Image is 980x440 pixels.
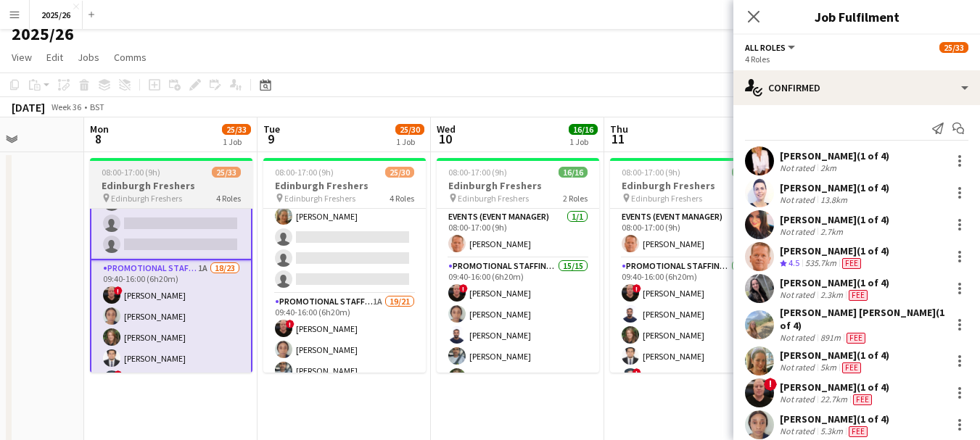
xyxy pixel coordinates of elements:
app-card-role: 09:40-16:00 (6h20m)[PERSON_NAME][PERSON_NAME] [PERSON_NAME][PERSON_NAME] [263,135,426,294]
span: 16/16 [569,124,598,135]
span: Fee [853,394,872,405]
h1: 2025/26 [12,23,74,45]
div: 08:00-17:00 (9h)25/33Edinburgh Freshers Edinburgh Freshers4 Roles[PERSON_NAME] [PERSON_NAME][PERS... [90,158,252,373]
div: [PERSON_NAME] (1 of 4) [780,244,889,257]
app-card-role: Events (Event Manager)1/108:00-17:00 (9h)[PERSON_NAME] [437,209,599,258]
div: 22.7km [818,394,850,405]
span: Wed [437,123,456,136]
span: All roles [745,42,786,53]
div: [PERSON_NAME] (1 of 4) [780,381,889,394]
span: 9 [261,130,280,147]
span: 8 [88,130,109,147]
span: 08:00-17:00 (9h) [102,167,160,178]
div: 1 Job [569,136,597,147]
span: 25/30 [385,167,414,178]
span: Tue [263,123,280,136]
h3: Edinburgh Freshers [263,179,426,192]
app-card-role: Events (Event Manager)1/108:00-17:00 (9h)[PERSON_NAME] [610,209,773,258]
div: Crew has different fees then in role [846,289,870,301]
span: ! [114,370,123,379]
span: Thu [610,123,628,136]
span: Edinburgh Freshers [458,193,529,204]
div: Confirmed [733,70,980,105]
div: 2.7km [818,226,846,237]
span: 08:00-17:00 (9h) [622,167,680,178]
span: 4 Roles [390,193,414,204]
div: 5.3km [818,426,846,437]
div: Not rated [780,394,818,405]
span: 25/30 [395,124,424,135]
div: Crew has different fees then in role [850,394,875,405]
div: Not rated [780,289,818,301]
div: Not rated [780,426,818,437]
div: Not rated [780,332,818,344]
div: Not rated [780,162,818,173]
div: Not rated [780,362,818,373]
span: 4.5 [788,257,799,268]
span: Edit [46,51,63,64]
span: Fee [842,258,861,269]
div: [PERSON_NAME] (1 of 4) [780,149,889,162]
div: 2km [818,162,839,173]
div: 2.3km [818,289,846,301]
div: [PERSON_NAME] (1 of 4) [780,213,889,226]
span: 10 [435,130,456,147]
button: All roles [745,42,797,53]
span: View [12,51,32,64]
div: 1 Job [396,136,424,147]
div: 891m [818,332,844,344]
span: 25/33 [939,42,968,53]
span: Week 36 [48,101,84,112]
span: ! [459,284,468,293]
h3: Job Fulfilment [733,7,980,26]
span: ! [633,368,641,377]
span: 2 Roles [563,193,588,204]
span: 16/16 [559,167,588,178]
span: ! [286,320,295,328]
h3: Edinburgh Freshers [90,179,252,192]
div: [PERSON_NAME] (1 of 4) [780,181,889,194]
div: Crew has different fees then in role [844,332,868,344]
span: 08:00-17:00 (9h) [275,167,334,178]
div: BST [90,101,104,112]
span: 16/16 [732,167,761,178]
span: Fee [849,290,868,301]
span: Edinburgh Freshers [631,193,702,204]
div: 4 Roles [745,54,968,65]
app-job-card: 08:00-17:00 (9h)16/16Edinburgh Freshers Edinburgh Freshers2 RolesEvents (Event Manager)1/108:00-1... [437,158,599,373]
button: 2025/26 [30,1,83,29]
span: 4 Roles [216,193,241,204]
div: [PERSON_NAME] (1 of 4) [780,276,889,289]
span: Mon [90,123,109,136]
h3: Edinburgh Freshers [437,179,599,192]
app-job-card: 08:00-17:00 (9h)25/30Edinburgh Freshers Edinburgh Freshers4 Roles09:40-16:00 (6h20m)[PERSON_NAME]... [263,158,426,373]
span: ! [114,286,123,295]
div: Crew has different fees then in role [846,426,870,437]
div: [PERSON_NAME] [PERSON_NAME] (1 of 4) [780,306,945,332]
a: Edit [41,48,69,67]
div: Crew has different fees then in role [839,257,864,270]
span: Comms [114,51,147,64]
div: 5km [818,362,839,373]
div: [DATE] [12,100,45,115]
span: Jobs [78,51,99,64]
span: 25/33 [222,124,251,135]
span: 25/33 [212,167,241,178]
app-job-card: 08:00-17:00 (9h)16/16Edinburgh Freshers Edinburgh Freshers2 RolesEvents (Event Manager)1/108:00-1... [610,158,773,373]
span: ! [764,378,777,391]
a: Comms [108,48,152,67]
a: Jobs [72,48,105,67]
div: [PERSON_NAME] (1 of 4) [780,412,889,426]
span: Fee [849,426,868,437]
span: Fee [847,333,865,344]
div: 1 Job [223,136,250,147]
a: View [6,48,38,67]
span: 08:00-17:00 (9h) [448,167,507,178]
span: Edinburgh Freshers [111,193,182,204]
div: Crew has different fees then in role [839,362,864,373]
div: 13.8km [818,194,850,205]
div: [PERSON_NAME] (1 of 4) [780,349,889,362]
